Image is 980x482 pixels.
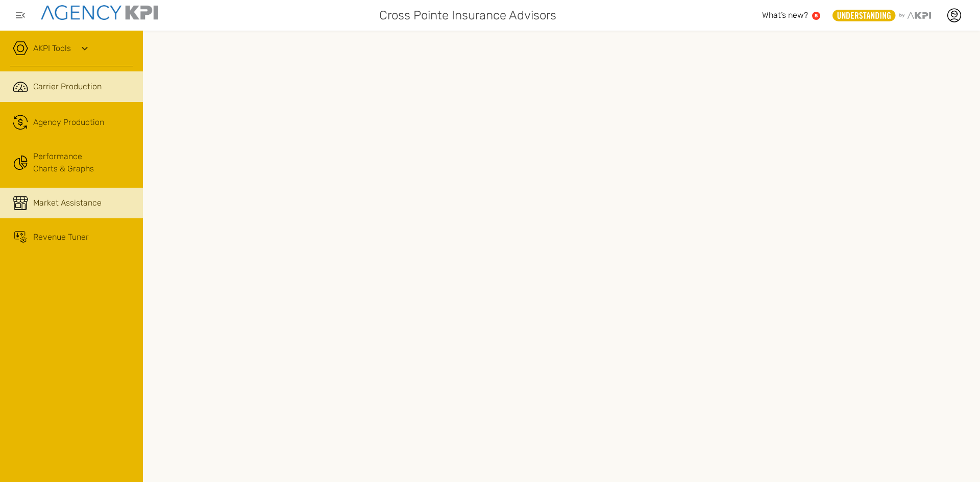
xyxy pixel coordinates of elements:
[812,12,820,20] a: 5
[762,10,808,20] span: What’s new?
[33,231,89,243] span: Revenue Tuner
[379,6,556,24] span: Cross Pointe Insurance Advisors
[33,197,102,209] span: Market Assistance
[33,42,71,55] a: AKPI Tools
[41,5,158,20] img: agencykpi-logo-550x69-2d9e3fa8.png
[815,13,818,18] text: 5
[33,81,102,93] span: Carrier Production
[33,116,104,129] span: Agency Production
